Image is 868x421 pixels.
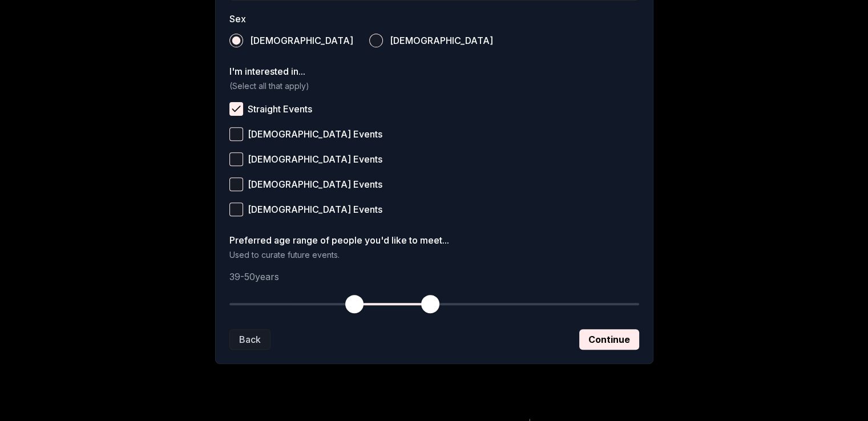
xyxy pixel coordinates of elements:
[248,155,382,164] span: [DEMOGRAPHIC_DATA] Events
[229,203,243,216] button: [DEMOGRAPHIC_DATA] Events
[229,34,243,47] button: [DEMOGRAPHIC_DATA]
[229,102,243,116] button: Straight Events
[229,152,243,166] button: [DEMOGRAPHIC_DATA] Events
[248,129,382,139] span: [DEMOGRAPHIC_DATA] Events
[229,249,639,261] p: Used to curate future events.
[250,36,353,45] span: [DEMOGRAPHIC_DATA]
[229,127,243,141] button: [DEMOGRAPHIC_DATA] Events
[579,329,639,350] button: Continue
[248,180,382,189] span: [DEMOGRAPHIC_DATA] Events
[248,205,382,214] span: [DEMOGRAPHIC_DATA] Events
[369,34,383,47] button: [DEMOGRAPHIC_DATA]
[229,270,639,284] p: 39 - 50 years
[229,14,639,23] label: Sex
[229,236,639,245] label: Preferred age range of people you'd like to meet...
[229,177,243,191] button: [DEMOGRAPHIC_DATA] Events
[229,67,639,76] label: I'm interested in...
[248,104,312,114] span: Straight Events
[390,36,493,45] span: [DEMOGRAPHIC_DATA]
[229,329,271,350] button: Back
[229,80,639,92] p: (Select all that apply)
